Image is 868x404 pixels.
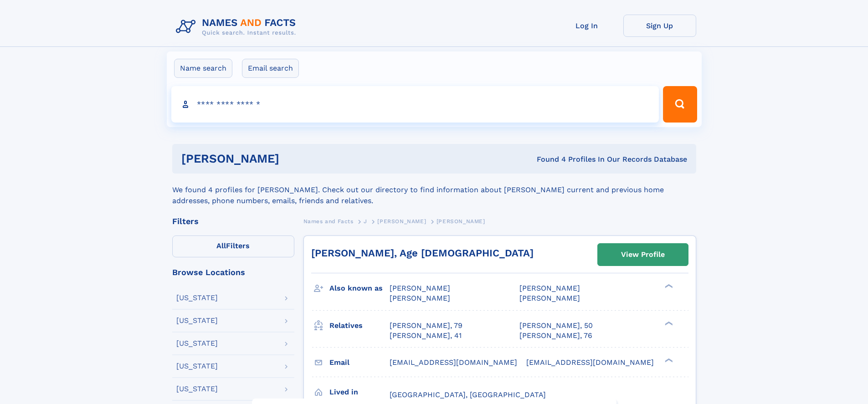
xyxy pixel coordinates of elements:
[329,318,390,333] h3: Relatives
[172,235,294,257] label: Filters
[329,281,390,296] h3: Also known as
[519,284,580,292] span: [PERSON_NAME]
[390,284,450,292] span: [PERSON_NAME]
[329,355,390,370] h3: Email
[172,174,696,206] div: We found 4 profiles for [PERSON_NAME]. Check out our directory to find information about [PERSON_...
[621,244,665,265] div: View Profile
[377,215,426,227] a: [PERSON_NAME]
[172,15,303,39] img: Logo Names and Facts
[390,331,462,341] a: [PERSON_NAME], 41
[176,317,218,324] div: [US_STATE]
[172,268,294,276] div: Browse Locations
[176,294,218,302] div: [US_STATE]
[181,153,408,164] h1: [PERSON_NAME]
[390,390,546,399] span: [GEOGRAPHIC_DATA], [GEOGRAPHIC_DATA]
[390,321,462,331] a: [PERSON_NAME], 79
[663,357,673,363] div: ❯
[437,218,485,225] span: [PERSON_NAME]
[364,218,367,225] span: J
[623,15,696,37] a: Sign Up
[598,244,688,266] a: View Profile
[311,247,534,259] a: [PERSON_NAME], Age [DEMOGRAPHIC_DATA]
[174,59,232,78] label: Name search
[408,154,687,164] div: Found 4 Profiles In Our Records Database
[329,384,390,400] h3: Lived in
[519,294,580,302] span: [PERSON_NAME]
[519,321,593,331] a: [PERSON_NAME], 50
[663,86,697,123] button: Search Button
[390,358,517,367] span: [EMAIL_ADDRESS][DOMAIN_NAME]
[663,320,673,326] div: ❯
[364,215,367,227] a: J
[216,241,226,250] span: All
[242,59,299,78] label: Email search
[377,218,426,225] span: [PERSON_NAME]
[171,86,659,123] input: search input
[176,340,218,347] div: [US_STATE]
[303,215,354,227] a: Names and Facts
[176,363,218,370] div: [US_STATE]
[172,217,294,225] div: Filters
[526,358,654,367] span: [EMAIL_ADDRESS][DOMAIN_NAME]
[176,385,218,393] div: [US_STATE]
[663,283,673,289] div: ❯
[390,294,450,302] span: [PERSON_NAME]
[550,15,623,37] a: Log In
[519,331,592,341] a: [PERSON_NAME], 76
